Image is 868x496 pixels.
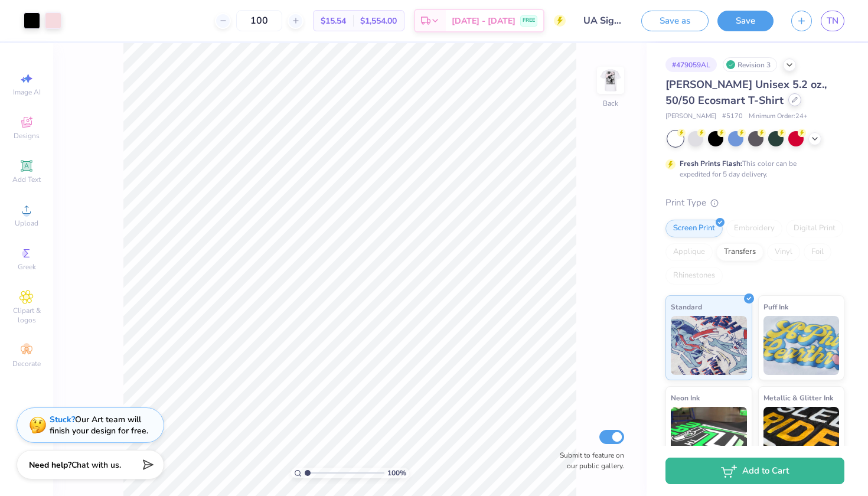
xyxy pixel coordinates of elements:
[575,9,632,32] input: Untitled Design
[387,468,406,478] span: 100 %
[665,112,716,122] span: [PERSON_NAME]
[671,391,700,404] span: Neon Ink
[804,243,831,261] div: Foil
[321,15,346,27] span: $15.54
[786,220,843,237] div: Digital Print
[671,316,747,375] img: Standard
[523,17,535,25] span: FREE
[18,262,36,272] span: Greek
[665,458,844,484] button: Add to Cart
[665,267,723,285] div: Rhinestones
[13,87,41,97] span: Image AI
[452,15,515,27] span: [DATE] - [DATE]
[71,459,121,471] span: Chat with us.
[763,407,840,466] img: Metallic & Glitter Ink
[665,243,713,261] div: Applique
[50,414,75,425] strong: Stuck?
[726,220,782,237] div: Embroidery
[6,306,47,325] span: Clipart & logos
[763,391,833,404] span: Metallic & Glitter Ink
[29,459,71,471] strong: Need help?
[553,450,624,471] label: Submit to feature on our public gallery.
[665,77,827,107] span: [PERSON_NAME] Unisex 5.2 oz., 50/50 Ecosmart T-Shirt
[665,220,723,237] div: Screen Print
[665,196,844,210] div: Print Type
[671,407,747,466] img: Neon Ink
[680,158,825,180] div: This color can be expedited for 5 day delivery.
[236,10,282,31] input: – –
[12,175,41,184] span: Add Text
[665,57,717,72] div: # 479059AL
[763,301,788,313] span: Puff Ink
[722,112,743,122] span: # 5170
[723,57,777,72] div: Revision 3
[671,301,702,313] span: Standard
[599,68,622,92] img: Back
[12,359,41,368] span: Decorate
[717,11,774,31] button: Save
[641,11,709,31] button: Save as
[827,14,838,28] span: TN
[360,15,397,27] span: $1,554.00
[749,112,808,122] span: Minimum Order: 24 +
[821,11,844,31] a: TN
[716,243,763,261] div: Transfers
[763,316,840,375] img: Puff Ink
[603,98,618,109] div: Back
[14,131,40,141] span: Designs
[680,159,742,168] strong: Fresh Prints Flash:
[50,414,148,436] div: Our Art team will finish your design for free.
[15,218,38,228] span: Upload
[767,243,800,261] div: Vinyl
